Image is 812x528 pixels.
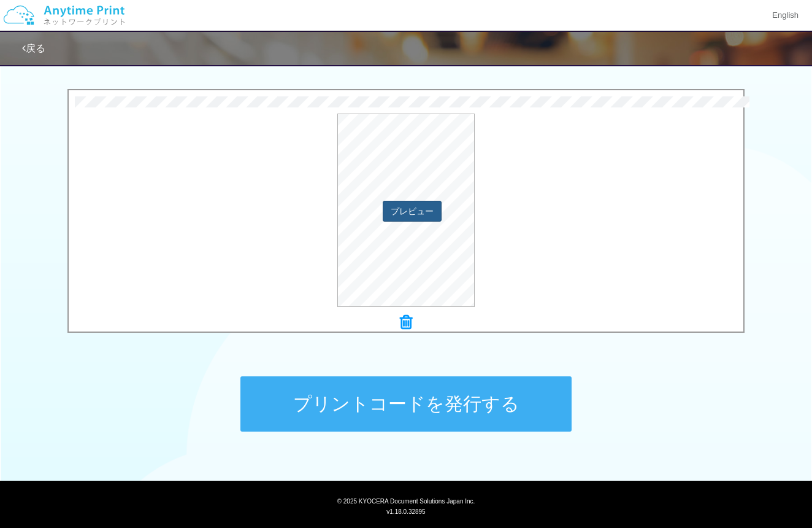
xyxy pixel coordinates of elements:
button: プリントコードを発行する [240,376,572,432]
span: © 2025 KYOCERA Document Solutions Japan Inc. [337,497,475,505]
a: 戻る [22,43,45,53]
button: プレビュー [383,201,442,222]
span: v1.18.0.32895 [386,508,425,515]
